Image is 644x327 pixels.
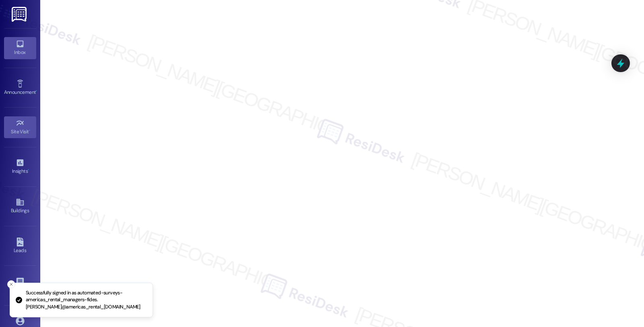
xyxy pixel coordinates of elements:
[7,280,15,288] button: Close toast
[4,37,36,59] a: Inbox
[29,128,30,133] span: •
[28,167,29,173] span: •
[4,195,36,217] a: Buildings
[26,290,146,311] p: Successfully signed in as automated-surveys-americas_rental_managers-fides.[PERSON_NAME]@americas...
[4,235,36,257] a: Leads
[4,116,36,138] a: Site Visit •
[36,88,37,94] span: •
[4,156,36,178] a: Insights •
[12,7,28,22] img: ResiDesk Logo
[4,275,36,296] a: Templates •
